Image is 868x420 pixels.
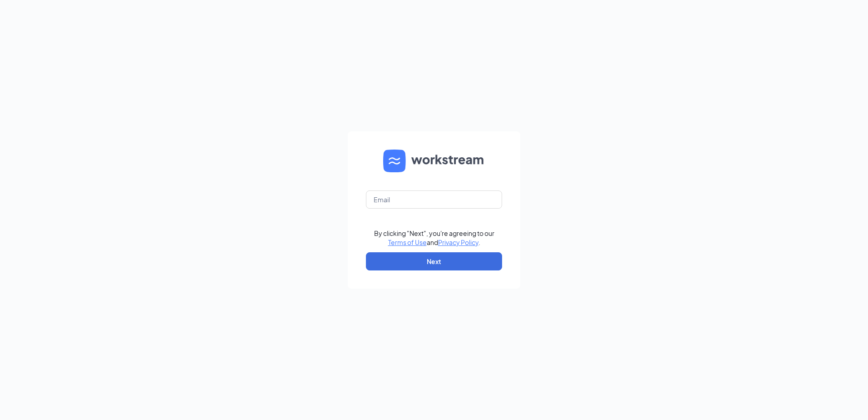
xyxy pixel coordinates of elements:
div: By clicking "Next", you're agreeing to our and . [374,229,494,247]
a: Terms of Use [388,238,427,246]
button: Next [366,252,502,270]
input: Email [366,190,502,209]
img: WS logo and Workstream text [383,150,485,172]
a: Privacy Policy [438,238,478,246]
